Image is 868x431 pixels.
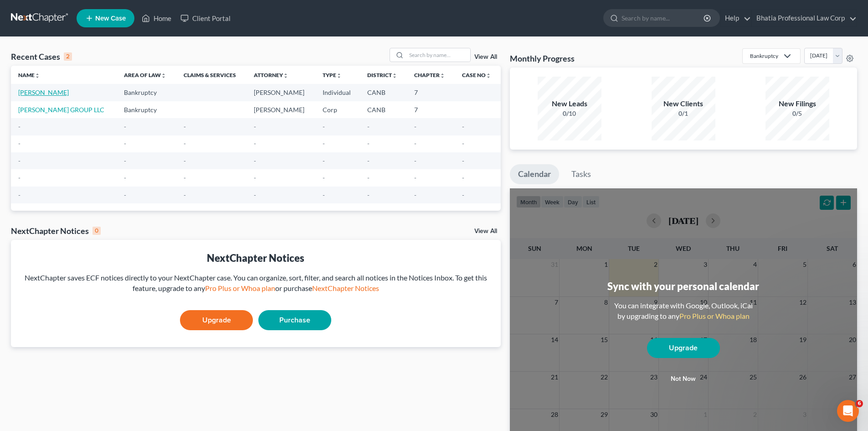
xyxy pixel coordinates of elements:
[18,140,21,147] span: -
[11,225,101,236] div: NextChapter Notices
[137,10,176,26] a: Home
[184,123,186,130] span: -
[323,140,325,147] span: -
[367,140,370,147] span: -
[117,101,176,118] td: Bankruptcy
[367,191,370,199] span: -
[765,109,829,118] div: 0/5
[35,73,40,78] i: unfold_more
[18,72,40,78] a: Nameunfold_more
[837,400,859,422] iframe: Intercom live chat
[161,73,166,78] i: unfold_more
[323,174,325,182] span: -
[462,157,464,165] span: -
[611,301,756,322] div: You can integrate with Google, Outlook, iCal by upgrading to any
[323,157,325,165] span: -
[647,338,720,358] a: Upgrade
[462,72,491,78] a: Case Nounfold_more
[315,84,360,101] td: Individual
[647,370,720,388] button: Not now
[254,157,256,165] span: -
[538,109,601,118] div: 0/10
[486,73,491,78] i: unfold_more
[462,123,464,130] span: -
[414,123,416,130] span: -
[414,191,416,199] span: -
[247,101,315,118] td: [PERSON_NAME]
[11,51,72,62] div: Recent Cases
[462,174,464,182] span: -
[312,284,379,292] a: NextChapter Notices
[474,54,497,60] a: View All
[18,88,69,96] a: [PERSON_NAME]
[367,123,370,130] span: -
[414,72,445,78] a: Chapterunfold_more
[686,259,868,397] iframe: Intercom notifications message
[117,84,176,101] td: Bankruptcy
[474,228,497,234] a: View All
[18,106,104,114] a: [PERSON_NAME] GROUP LLC
[124,157,126,165] span: -
[360,84,407,101] td: CANB
[124,191,126,199] span: -
[254,140,256,147] span: -
[184,140,186,147] span: -
[254,123,256,130] span: -
[752,10,857,26] a: Bhatia Professional Law Corp
[367,157,370,165] span: -
[750,52,778,60] div: Bankruptcy
[18,273,493,294] div: NextChapter saves ECF notices directly to your NextChapter case. You can organize, sort, filter, ...
[510,53,575,64] h3: Monthly Progress
[414,174,416,182] span: -
[323,72,342,78] a: Typeunfold_more
[360,101,407,118] td: CANB
[176,66,247,84] th: Claims & Services
[18,157,21,165] span: -
[414,140,416,147] span: -
[18,191,21,199] span: -
[184,174,186,182] span: -
[323,191,325,199] span: -
[406,48,470,62] input: Search by name...
[367,72,397,78] a: Districtunfold_more
[652,109,715,118] div: 0/1
[367,174,370,182] span: -
[414,157,416,165] span: -
[18,123,21,130] span: -
[64,52,72,61] div: 2
[254,191,256,199] span: -
[621,10,705,26] input: Search by name...
[440,73,445,78] i: unfold_more
[205,284,275,292] a: Pro Plus or Whoa plan
[323,123,325,130] span: -
[462,140,464,147] span: -
[765,99,829,109] div: New Filings
[184,157,186,165] span: -
[563,164,599,184] a: Tasks
[407,101,455,118] td: 7
[258,310,331,330] a: Purchase
[18,251,493,265] div: NextChapter Notices
[462,191,464,199] span: -
[538,99,601,109] div: New Leads
[180,310,253,330] a: Upgrade
[283,73,288,78] i: unfold_more
[652,99,715,109] div: New Clients
[92,227,101,235] div: 0
[392,73,397,78] i: unfold_more
[607,279,759,293] div: Sync with your personal calendar
[124,174,126,182] span: -
[720,10,751,26] a: Help
[336,73,342,78] i: unfold_more
[95,15,126,22] span: New Case
[315,101,360,118] td: Corp
[254,174,256,182] span: -
[184,191,186,199] span: -
[679,312,750,320] a: Pro Plus or Whoa plan
[247,84,315,101] td: [PERSON_NAME]
[124,140,126,147] span: -
[407,84,455,101] td: 7
[18,174,21,182] span: -
[124,123,126,130] span: -
[124,72,166,78] a: Area of Lawunfold_more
